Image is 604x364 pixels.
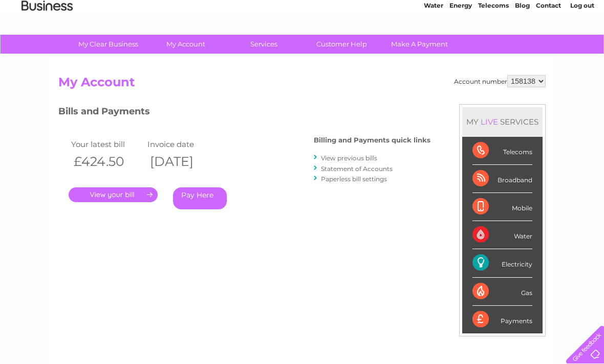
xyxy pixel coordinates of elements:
h2: My Account [58,75,546,94]
th: [DATE] [145,151,221,172]
div: Account number [454,75,546,87]
th: £424.50 [69,151,145,172]
div: Telecoms [472,137,532,165]
a: Water [424,43,443,51]
a: Energy [449,43,472,51]
a: 0333 014 3131 [411,5,482,18]
a: Contact [536,43,561,51]
a: Telecoms [478,43,509,51]
a: My Account [144,35,228,54]
td: Your latest bill [69,137,145,151]
div: Gas [472,278,532,306]
a: My Clear Business [66,35,150,54]
a: Blog [515,43,530,51]
div: Broadband [472,165,532,193]
a: Paperless bill settings [321,175,387,183]
div: Mobile [472,193,532,221]
a: Services [222,35,306,54]
h3: Bills and Payments [58,104,430,122]
a: Log out [570,43,594,51]
div: Clear Business is a trading name of Verastar Limited (registered in [GEOGRAPHIC_DATA] No. 3667643... [61,6,545,50]
a: View previous bills [321,154,377,162]
a: Statement of Accounts [321,165,393,173]
div: Water [472,221,532,249]
div: MY SERVICES [462,107,543,136]
a: . [69,187,158,202]
div: Payments [472,306,532,333]
td: Invoice date [145,137,221,151]
h4: Billing and Payments quick links [314,136,430,144]
a: Pay Here [173,187,227,209]
a: Customer Help [299,35,384,54]
div: LIVE [479,117,500,127]
img: logo.png [21,27,73,58]
div: Electricity [472,249,532,277]
a: Make A Payment [377,35,462,54]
